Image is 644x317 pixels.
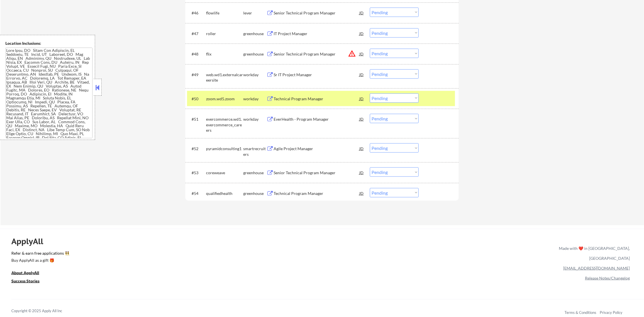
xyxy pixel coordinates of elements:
div: Buy ApplyAll as a gift 🎁 [11,258,68,262]
div: JD [359,49,364,59]
div: Sr IT Project Manager [274,72,359,78]
a: [EMAIL_ADDRESS][DOMAIN_NAME] [563,266,630,271]
a: Terms & Conditions [565,310,596,315]
u: Success Stories [11,278,39,283]
div: workday [243,96,267,102]
div: Technical Program Manager [274,96,359,102]
div: #54 [192,191,202,196]
div: greenhouse [243,170,267,176]
a: Privacy Policy [600,310,622,315]
div: #50 [192,96,202,102]
div: greenhouse [243,191,267,196]
a: About ApplyAll [11,270,47,277]
a: Success Stories [11,278,47,285]
div: #47 [192,31,202,37]
a: Buy ApplyAll as a gift 🎁 [11,257,68,264]
div: JD [359,188,364,198]
div: qualifiedhealth [206,191,243,196]
div: ApplyAll [11,237,50,246]
div: #51 [192,116,202,122]
div: IT Project Manager [274,31,359,37]
div: Technical Program Manager [274,191,359,196]
div: lever [243,10,267,16]
div: greenhouse [243,31,267,37]
div: #46 [192,10,202,16]
div: greenhouse [243,51,267,57]
div: JD [359,8,364,18]
div: Copyright © 2025 Apply All Inc [11,308,77,314]
div: JD [359,93,364,104]
div: JD [359,167,364,178]
div: flowlife [206,10,243,16]
div: Senior Technical Program Manager [274,10,359,16]
div: #52 [192,146,202,152]
div: smartrecruiters [243,146,267,157]
div: JD [359,114,364,124]
div: zoom.wd5.zoom [206,96,243,102]
div: workday [243,72,267,78]
div: #48 [192,51,202,57]
div: roller [206,31,243,37]
div: Location Inclusions: [5,41,93,46]
div: #49 [192,72,202,78]
div: Agile Project Manager [274,146,359,152]
div: Senior Technical Program Manager [274,170,359,176]
div: JD [359,143,364,154]
button: warning_amber [348,50,356,58]
a: Release Notes/Changelog [585,276,630,280]
div: EverHealth - Program Manager [274,116,359,122]
div: coreweave [206,170,243,176]
div: pyramidconsulting1 [206,146,243,152]
div: Made with ❤️ in [GEOGRAPHIC_DATA], [GEOGRAPHIC_DATA] [557,243,630,263]
div: JD [359,28,364,39]
a: Refer & earn free applications 👯‍♀️ [11,251,440,257]
div: Senior Technical Program Manager [274,51,359,57]
u: About ApplyAll [11,270,39,275]
div: JD [359,69,364,80]
div: #53 [192,170,202,176]
div: flix [206,51,243,57]
div: workday [243,116,267,122]
div: web.wd1.externalcareersite [206,72,243,83]
div: evercommerce.wd1.evercommerce_careers [206,116,243,133]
